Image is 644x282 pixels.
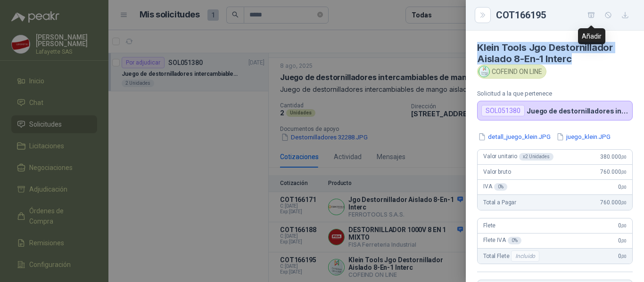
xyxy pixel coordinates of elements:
span: Valor unitario [483,153,553,161]
span: 760.000 [600,169,627,175]
div: SOL051380 [481,105,525,116]
span: ,00 [621,154,627,160]
span: 760.000 [600,199,627,206]
div: x 2 Unidades [519,153,553,161]
div: COFEIND ON LINE [477,64,546,79]
div: Incluido [511,250,539,262]
span: Total Flete [483,250,541,262]
span: Valor bruto [483,169,511,175]
span: 0 [618,222,627,229]
span: Flete IVA [483,237,521,244]
h4: Klein Tools Jgo Destornillador Aislado 8-En-1 Interc [477,42,633,64]
span: ,00 [621,254,627,259]
span: 0 [618,237,627,244]
div: Añadir [578,28,605,44]
img: Company Logo [479,66,489,77]
span: 0 [618,184,627,190]
div: 0 % [508,237,521,244]
div: COT166195 [496,8,633,23]
p: Juego de destornilladores intercambiables de mango aislados Ref: 32288 [527,107,628,115]
span: ,00 [621,185,627,190]
span: ,00 [621,200,627,205]
span: Total a Pagar [483,199,516,206]
span: 380.000 [600,153,627,160]
p: Solicitud a la que pertenece [477,90,633,97]
button: juego_klein.JPG [555,132,611,142]
div: 0 % [494,183,508,191]
span: IVA [483,183,507,191]
span: 0 [618,253,627,259]
span: ,00 [621,169,627,175]
button: Close [477,9,488,21]
span: ,00 [621,238,627,243]
span: ,00 [621,223,627,228]
span: Flete [483,222,495,229]
button: detall_juego_klein.JPG [477,132,552,142]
